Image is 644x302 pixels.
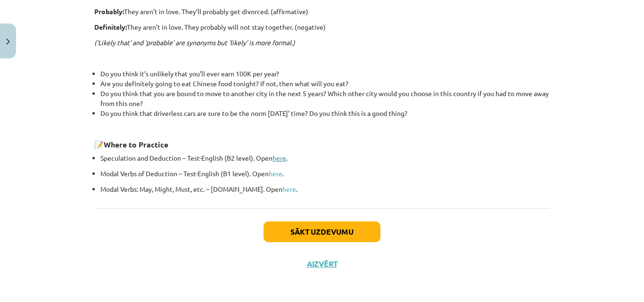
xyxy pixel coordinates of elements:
[94,23,127,31] strong: Definitely:
[100,69,550,79] li: Do you think it’s unlikely that you’ll ever earn 100K per year?
[6,39,10,45] img: icon-close-lesson-0947bae3869378f0d4975bcd49f059093ad1ed9edebbc8119c70593378902aed.svg
[94,38,295,47] em: (‘Likely that’ and ‘probable’ are synonyms but ‘likely’ is more formal.)
[94,7,124,16] strong: Probably:
[94,7,550,16] p: They aren’t in love. They’ll probably get divorced. (affirmative)
[94,22,550,32] p: They aren’t in love. They probably will not stay together. (negative)
[100,89,550,108] li: Do you think that you are bound to move to another city in the next 5 years? Which other city wou...
[304,259,340,269] button: Aizvērt
[264,221,380,242] button: Sākt uzdevumu
[282,185,296,193] a: here
[104,139,168,149] strong: Where to Practice
[100,79,550,89] li: Are you definitely going to eat Chinese food tonight? If not, then what will you eat?
[272,154,286,162] a: here
[100,169,550,179] p: Modal Verbs of Deduction – Test-English (B1 level). Open .
[100,153,550,163] p: Speculation and Deduction – Test-English (B2 level). Open .
[100,108,550,128] li: Do you think that driverless cars are sure to be the norm [DATE]’ time? Do you think this is a go...
[269,169,282,178] a: here
[94,133,550,150] h3: 📝
[100,184,550,194] p: Modal Verbs: May, Might, Must, etc. – [DOMAIN_NAME]. Open .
